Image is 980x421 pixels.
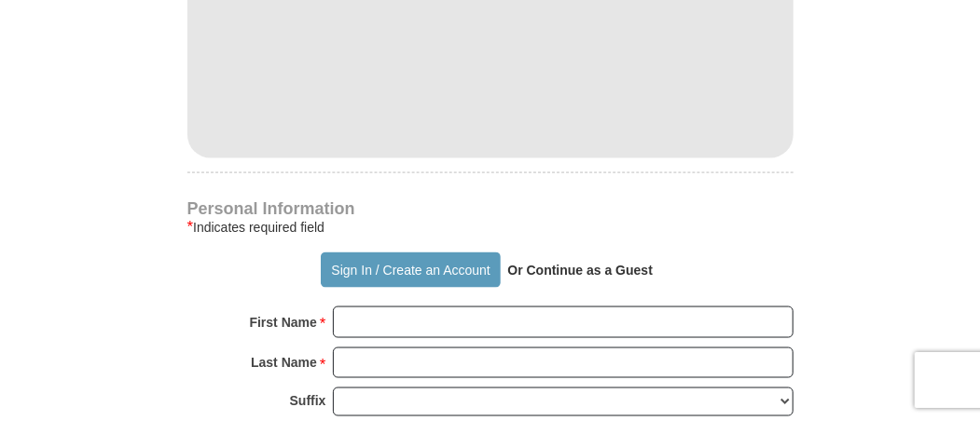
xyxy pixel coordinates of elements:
strong: Last Name [251,349,317,375]
button: Sign In / Create an Account [321,252,501,288]
div: Indicates required field [187,216,794,238]
strong: Or Continue as a Guest [507,263,653,278]
h4: Personal Information [187,201,794,216]
strong: Suffix [290,387,326,414]
strong: First Name [250,309,317,335]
